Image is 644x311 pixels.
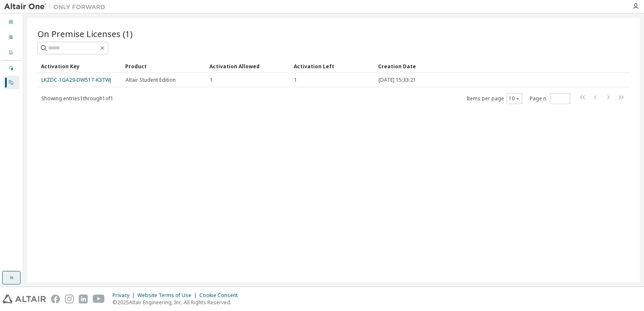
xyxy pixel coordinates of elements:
img: instagram.svg [65,295,74,303]
div: Activation Allowed [209,59,287,73]
img: youtube.svg [93,295,105,303]
span: Page n. [530,93,570,104]
div: Cookie Consent [199,292,243,299]
div: Company Profile [3,46,19,59]
span: Items per page [467,93,522,104]
span: Showing entries 1 through 1 of 1 [41,95,113,102]
div: Activation Key [41,59,118,73]
div: Dashboard [3,16,19,29]
span: On Premise Licenses (1) [38,28,133,40]
img: Altair One [4,3,110,11]
div: User Profile [3,31,19,44]
div: Activation Left [294,59,371,73]
div: Website Terms of Use [137,292,199,299]
span: 1 [294,77,297,83]
span: [DATE] 15:33:21 [378,77,416,83]
img: altair_logo.svg [3,295,46,303]
button: 10 [509,95,520,102]
div: Managed [3,62,19,75]
a: LKZDC-1GA29-DW51T-K3TWJ [41,76,111,83]
p: © 2025 Altair Engineering, Inc. All Rights Reserved. [113,299,243,306]
img: linkedin.svg [79,295,88,303]
span: 1 [210,77,213,83]
div: Creation Date [378,59,593,73]
div: Privacy [113,292,137,299]
img: facebook.svg [51,295,60,303]
div: Product [125,59,203,73]
span: Altair Student Edition [126,77,176,83]
div: On Prem [3,76,19,89]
